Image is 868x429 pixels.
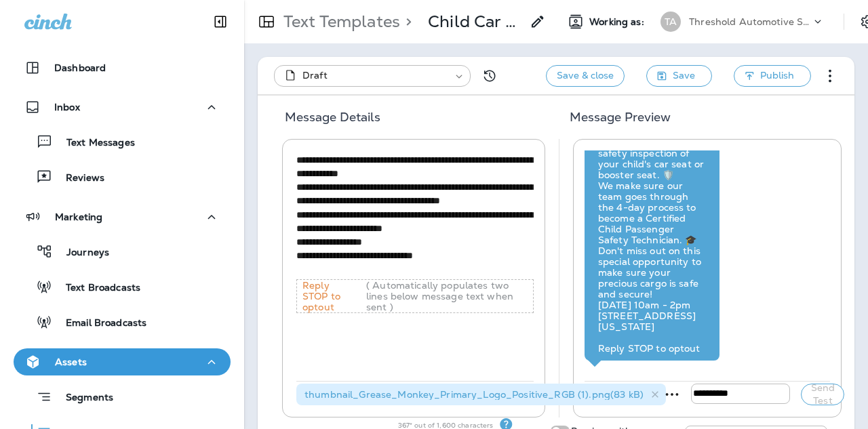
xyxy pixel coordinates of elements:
[598,137,706,354] div: Come by for a free safety inspection of your child's car seat or booster seat. 🛡️ We make sure ou...
[673,67,695,84] span: Save
[14,348,231,375] button: Assets
[553,106,844,139] h5: Message Preview
[589,16,647,28] span: Working as:
[52,317,146,330] p: Email Broadcasts
[689,16,811,27] p: Threshold Automotive Service dba Grease Monkey
[296,384,666,405] div: thumbnail_Grease_Monkey_Primary_Logo_Positive_RGB (1).png(83 kB)
[55,356,87,367] p: Assets
[14,308,231,336] button: Email Broadcasts
[734,65,811,87] button: Publish
[428,12,521,32] p: Child Car Seat Broadcast
[760,67,794,84] span: Publish
[660,12,681,32] div: TA
[54,102,80,113] p: Inbox
[52,172,104,185] p: Reviews
[14,163,231,191] button: Reviews
[297,280,366,312] p: Reply STOP to optout
[14,127,231,156] button: Text Messages
[14,382,231,411] button: Segments
[607,384,631,405] p: Send from
[269,106,553,139] h5: Message Details
[53,137,135,150] p: Text Messages
[54,62,106,73] p: Dashboard
[55,211,102,222] p: Marketing
[546,65,625,87] button: Save & close
[52,392,113,405] p: Segments
[366,280,533,312] p: ( Automatically populates two lines below message text when sent )
[646,65,712,87] button: Save
[14,203,231,230] button: Marketing
[14,237,231,266] button: Journeys
[14,54,231,81] button: Dashboard
[52,282,140,295] p: Text Broadcasts
[302,68,328,82] span: Draft
[14,94,231,121] button: Inbox
[53,247,109,260] p: Journeys
[201,8,239,35] button: Collapse Sidebar
[476,62,503,89] button: View Changelog
[278,12,400,32] p: Text Templates
[304,388,644,401] span: thumbnail_Grease_Monkey_Primary_Logo_Positive_RGB (1).png ( 83 kB )
[14,272,231,301] button: Text Broadcasts
[400,12,412,32] p: >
